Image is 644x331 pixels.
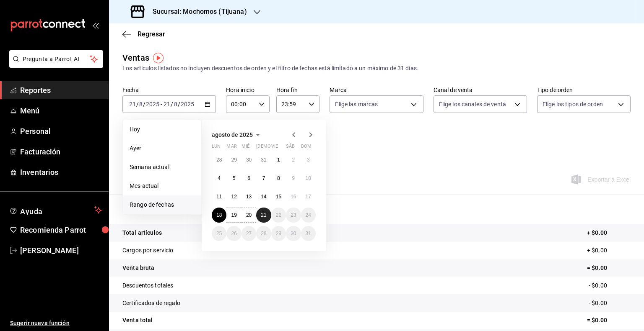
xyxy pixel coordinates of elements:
[301,208,316,223] button: 24 de agosto de 2025
[286,189,301,204] button: 16 de agosto de 2025
[171,101,173,108] span: /
[226,144,236,152] abbr: martes
[261,231,266,236] abbr: 28 de agosto de 2025
[276,194,281,200] abbr: 15 de agosto de 2025
[286,208,301,223] button: 23 de agosto de 2025
[262,175,265,181] abbr: 7 de agosto de 2025
[143,101,145,108] span: /
[589,281,631,290] p: - $0.00
[163,101,171,108] input: --
[20,105,102,116] span: Menú
[256,171,271,186] button: 7 de agosto de 2025
[587,228,631,237] p: + $0.00
[271,226,286,241] button: 29 de agosto de 2025
[122,264,154,272] p: Venta bruta
[241,226,256,241] button: 27 de agosto de 2025
[226,152,241,167] button: 29 de julio de 2025
[247,175,250,181] abbr: 6 de agosto de 2025
[246,157,252,163] abbr: 30 de julio de 2025
[139,101,143,108] input: --
[226,171,241,186] button: 5 de agosto de 2025
[241,144,249,152] abbr: miércoles
[241,171,256,186] button: 6 de agosto de 2025
[146,7,247,17] h3: Sucursal: Mochomos (Tijuana)
[286,144,295,152] abbr: sábado
[10,319,102,328] span: Sugerir nueva función
[20,126,102,137] span: Personal
[256,226,271,241] button: 28 de agosto de 2025
[589,299,631,308] p: - $0.00
[307,157,310,163] abbr: 3 de agosto de 2025
[122,51,149,64] div: Ventas
[291,231,296,236] abbr: 30 de agosto de 2025
[271,144,278,152] abbr: viernes
[306,212,311,218] abbr: 24 de agosto de 2025
[271,152,286,167] button: 1 de agosto de 2025
[130,144,195,153] span: Ayer
[291,212,296,218] abbr: 23 de agosto de 2025
[6,61,103,69] a: Pregunta a Parrot AI
[231,194,236,200] abbr: 12 de agosto de 2025
[212,152,226,167] button: 28 de julio de 2025
[434,87,527,93] label: Canal de venta
[216,212,222,218] abbr: 18 de agosto de 2025
[130,163,195,172] span: Semana actual
[301,152,316,167] button: 3 de agosto de 2025
[20,85,102,96] span: Reportes
[129,101,136,108] input: --
[226,226,241,241] button: 26 de agosto de 2025
[306,194,311,200] abbr: 17 de agosto de 2025
[306,231,311,236] abbr: 31 de agosto de 2025
[122,64,631,73] div: Los artículos listados no incluyen descuentos de orden y el filtro de fechas está limitado a un m...
[130,182,195,190] span: Mes actual
[178,101,180,108] span: /
[286,226,301,241] button: 30 de agosto de 2025
[301,171,316,186] button: 10 de agosto de 2025
[231,157,236,163] abbr: 29 de julio de 2025
[286,171,301,186] button: 9 de agosto de 2025
[277,175,280,181] abbr: 8 de agosto de 2025
[261,157,266,163] abbr: 31 de julio de 2025
[226,189,241,204] button: 12 de agosto de 2025
[174,101,178,108] input: --
[246,212,252,218] abbr: 20 de agosto de 2025
[231,231,236,236] abbr: 26 de agosto de 2025
[241,189,256,204] button: 13 de agosto de 2025
[122,30,165,38] button: Regresar
[212,144,221,152] abbr: lunes
[20,224,102,236] span: Recomienda Parrot
[301,144,312,152] abbr: domingo
[256,208,271,223] button: 21 de agosto de 2025
[330,87,423,93] label: Marca
[216,194,222,200] abbr: 11 de agosto de 2025
[212,130,263,140] button: agosto de 2025
[292,157,295,163] abbr: 2 de agosto de 2025
[246,194,252,200] abbr: 13 de agosto de 2025
[180,101,195,108] input: ----
[292,175,295,181] abbr: 9 de agosto de 2025
[439,100,506,108] span: Elige los canales de venta
[23,55,90,64] span: Pregunta a Parrot AI
[246,231,252,236] abbr: 27 de agosto de 2025
[241,208,256,223] button: 20 de agosto de 2025
[130,200,195,209] span: Rango de fechas
[261,212,266,218] abbr: 21 de agosto de 2025
[271,171,286,186] button: 8 de agosto de 2025
[122,228,162,237] p: Total artículos
[256,189,271,204] button: 14 de agosto de 2025
[277,157,280,163] abbr: 1 de agosto de 2025
[122,299,180,308] p: Certificados de regalo
[226,87,270,93] label: Hora inicio
[291,194,296,200] abbr: 16 de agosto de 2025
[233,175,236,181] abbr: 5 de agosto de 2025
[241,152,256,167] button: 30 de julio de 2025
[276,212,281,218] abbr: 22 de agosto de 2025
[587,316,631,325] p: = $0.00
[587,246,631,255] p: + $0.00
[226,208,241,223] button: 19 de agosto de 2025
[301,226,316,241] button: 31 de agosto de 2025
[145,101,160,108] input: ----
[271,189,286,204] button: 15 de agosto de 2025
[587,264,631,272] p: = $0.00
[216,231,222,236] abbr: 25 de agosto de 2025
